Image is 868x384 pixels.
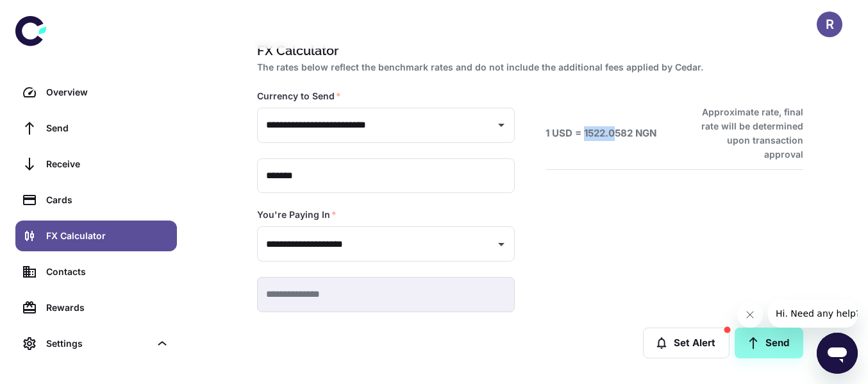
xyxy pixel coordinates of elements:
[817,12,842,37] button: R
[735,328,803,358] a: Send
[15,113,177,144] a: Send
[257,208,337,221] label: You're Paying In
[817,333,858,374] iframe: Button to launch messaging window
[15,256,177,287] a: Contacts
[257,41,798,60] h1: FX Calculator
[546,126,656,141] h6: 1 USD = 1522.0582 NGN
[768,299,858,328] iframe: Message from company
[46,157,169,171] div: Receive
[15,77,177,108] a: Overview
[15,292,177,323] a: Rewards
[687,105,803,162] h6: Approximate rate, final rate will be determined upon transaction approval
[492,235,510,253] button: Open
[15,185,177,215] a: Cards
[46,337,150,351] div: Settings
[46,229,169,243] div: FX Calculator
[8,9,92,19] span: Hi. Need any help?
[46,265,169,279] div: Contacts
[643,328,730,358] button: Set Alert
[737,302,763,328] iframe: Close message
[46,301,169,315] div: Rewards
[15,149,177,179] a: Receive
[15,221,177,251] a: FX Calculator
[15,328,177,359] div: Settings
[492,116,510,134] button: Open
[257,90,341,103] label: Currency to Send
[46,121,169,135] div: Send
[46,193,169,207] div: Cards
[46,85,169,99] div: Overview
